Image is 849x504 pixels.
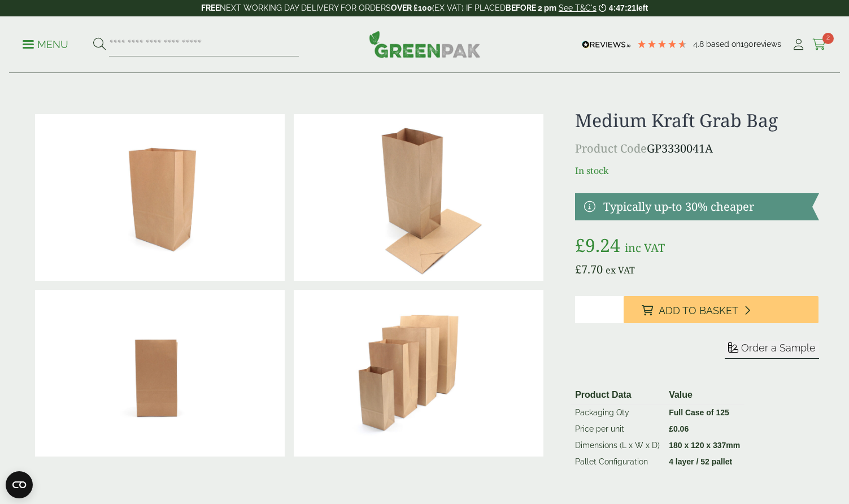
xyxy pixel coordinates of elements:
[754,40,781,49] span: reviews
[201,3,220,12] strong: FREE
[706,40,741,49] span: Based on
[571,454,664,470] td: Pallet Configuration
[812,39,826,50] i: Cart
[741,342,816,354] span: Order a Sample
[725,341,819,359] button: Order a Sample
[369,31,481,58] img: GreenPak Supplies
[582,41,631,49] img: REVIEWS.io
[571,421,664,437] td: Price per unit
[575,110,818,131] h1: Medium Kraft Grab Bag
[23,38,68,51] p: Menu
[664,386,744,405] th: Value
[294,290,543,457] img: Kraft Grab Bags Group Shot
[35,290,285,457] img: 3330041 Medium Kraft Grab Bag V2
[669,424,673,433] span: £
[575,233,585,257] span: £
[669,441,740,450] strong: 180 x 120 x 337mm
[35,114,285,281] img: 3330041 Medium Kraft Grab Bag V1
[669,457,732,466] strong: 4 layer / 52 pallet
[659,305,738,317] span: Add to Basket
[693,40,706,49] span: 4.8
[575,262,603,277] bdi: 7.70
[6,471,33,498] button: Open CMP widget
[571,437,664,454] td: Dimensions (L x W x D)
[822,33,834,44] span: 2
[23,38,68,49] a: Menu
[625,240,665,255] span: inc VAT
[575,164,818,177] p: In stock
[636,3,648,12] span: left
[669,408,729,417] strong: Full Case of 125
[575,262,581,277] span: £
[609,3,636,12] span: 4:47:21
[391,3,432,12] strong: OVER £100
[575,233,620,257] bdi: 9.24
[571,386,664,405] th: Product Data
[559,3,597,12] a: See T&C's
[506,3,556,12] strong: BEFORE 2 pm
[637,39,687,49] div: 4.79 Stars
[791,39,806,50] i: My Account
[575,140,818,157] p: GP3330041A
[624,296,818,323] button: Add to Basket
[294,114,543,281] img: 3330041 Medium Kraft Grab Bag V3
[812,36,826,53] a: 2
[575,141,647,156] span: Product Code
[571,405,664,422] td: Packaging Qty
[606,264,635,276] span: ex VAT
[741,40,754,49] span: 190
[669,424,689,433] bdi: 0.06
